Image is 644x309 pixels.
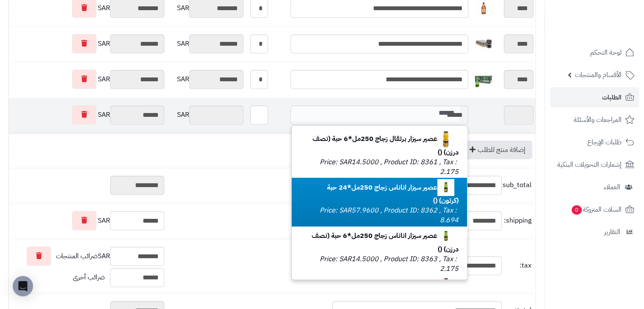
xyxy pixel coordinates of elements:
a: طلبات الإرجاع [550,132,639,152]
div: SAR [11,211,164,230]
small: Price: SAR57.9600 , Product ID: 8362 , Tax : 8.694 [320,205,459,225]
a: إشعارات التحويلات البنكية [550,154,639,175]
span: إشعارات التحويلات البنكية [557,159,622,171]
div: Open Intercom Messenger [13,276,33,296]
img: 1747651713-1a68e60a-0b9b-4ed6-a7f2-231ed5d6-40x40.jpg [437,276,454,293]
div: SAR [169,34,243,53]
small: Price: SAR14.5000 , Product ID: 8361 , Tax : 2.175 [320,157,459,177]
img: logo-2.png [586,23,636,41]
div: SAR [11,246,164,266]
span: طلبات الإرجاع [587,136,622,148]
small: Price: SAR14.5000 , Product ID: 8363 , Tax : 2.175 [320,254,459,274]
div: SAR [169,70,243,89]
div: SAR [11,69,164,89]
span: 0 [572,205,582,215]
span: لوحة التحكم [590,47,622,58]
img: 1747836267-e2f17e0b-6f45-4dae-95de-4144288e-40x40.jpg [475,35,492,52]
span: ضرائب أخرى [73,272,105,282]
b: عصير سيزار برتقال زجاج 250مل*6 حبة (نصف درزن) () [312,134,459,157]
b: عصير سيزار فواكه مشكل زجاج 250مل*24 حبة (كرتون) () [310,279,459,303]
b: عصير سيزار اناناس زجاج 250مل*6 حبة (نصف درزن) () [312,231,459,254]
img: 1747651503-06338a63-cf1d-4e0c-8aee-117650fe-40x40.jpg [437,179,454,196]
img: 1747651507-06338a63-cf1d-4e0c-8aee-117650fe-40x40.jpg [437,228,454,245]
span: sub_total: [504,180,531,190]
div: SAR [169,105,243,124]
span: المراجعات والأسئلة [574,114,622,126]
span: shipping: [504,216,531,226]
div: SAR [11,105,164,124]
span: السلات المتروكة [571,204,622,215]
img: 1756312883-WhatsApp%20Image%202025-08-27%20at%207.39.59%20PM-40x40.jpeg [475,71,492,88]
a: التقارير [550,222,639,242]
a: المراجعات والأسئلة [550,110,639,130]
a: العملاء [550,177,639,197]
a: السلات المتروكة0 [550,199,639,220]
span: التقارير [604,226,620,238]
span: الأقسام والمنتجات [575,69,622,81]
a: الطلبات [550,87,639,108]
span: tax: [504,261,531,270]
span: الطلبات [602,91,622,103]
b: عصير سيزار اناناس زجاج 250مل*24 حبة (كرتون) () [327,182,459,206]
a: لوحة التحكم [550,42,639,63]
span: ضرائب المنتجات [56,251,98,261]
a: إضافة منتج للطلب [461,141,532,159]
div: SAR [11,34,164,53]
img: 1747651169-5UmTDyLGGqaJyBaG0QfFZ06dZ8VAFmpN-40x40.jpg [437,131,454,148]
span: العملاء [604,181,620,193]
